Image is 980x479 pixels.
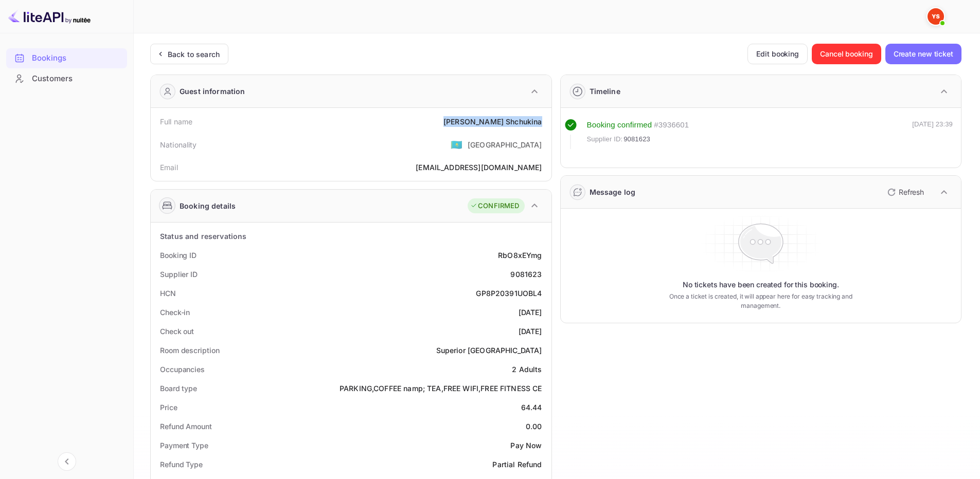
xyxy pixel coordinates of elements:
[160,383,197,394] div: Board type
[492,459,542,470] div: Partial Refund
[470,201,519,211] div: CONFIRMED
[476,288,542,299] div: GP8P20391UOBL4
[160,402,177,413] div: Price
[6,48,127,68] div: Bookings
[160,250,197,261] div: Booking ID
[590,86,620,97] div: Timeline
[160,307,190,318] div: Check-in
[928,8,944,25] img: Yandex Support
[881,184,928,200] button: Refresh
[6,69,127,89] div: Customers
[912,119,953,149] div: [DATE] 23:39
[747,44,808,64] button: Edit booking
[683,280,839,290] p: No tickets have been created for this booking.
[443,116,542,127] div: [PERSON_NAME] Shchukina
[160,459,203,470] div: Refund Type
[436,345,542,356] div: Superior [GEOGRAPHIC_DATA]
[899,187,924,197] p: Refresh
[160,440,208,451] div: Payment Type
[416,162,542,173] div: [EMAIL_ADDRESS][DOMAIN_NAME]
[32,52,122,64] div: Bookings
[812,44,881,64] button: Cancel booking
[623,134,650,144] span: 9081623
[160,162,178,173] div: Email
[180,200,236,211] div: Booking details
[6,48,127,67] a: Bookings
[340,383,542,394] div: PARKING,COFFEE namp; TEA,FREE WIFI,FREE FITNESS CE
[160,269,198,280] div: Supplier ID
[590,187,636,197] div: Message log
[512,364,542,375] div: 2 Adults
[587,119,652,131] div: Booking confirmed
[885,44,961,64] button: Create new ticket
[468,139,542,150] div: [GEOGRAPHIC_DATA]
[32,73,122,85] div: Customers
[653,292,868,310] p: Once a ticket is created, it will appear here for easy tracking and management.
[521,402,542,413] div: 64.44
[168,49,220,60] div: Back to search
[160,421,212,432] div: Refund Amount
[587,134,623,144] span: Supplier ID:
[498,250,542,261] div: RbO8xEYmg
[519,326,542,337] div: [DATE]
[510,269,542,280] div: 9081623
[8,8,91,25] img: LiteAPI logo
[160,288,176,299] div: HCN
[180,86,245,97] div: Guest information
[58,452,76,471] button: Collapse navigation
[510,440,542,451] div: Pay Now
[160,231,246,242] div: Status and reservations
[160,116,192,127] div: Full name
[6,69,127,88] a: Customers
[654,119,689,131] div: # 3936601
[160,345,219,356] div: Room description
[526,421,542,432] div: 0.00
[451,135,462,154] span: United States
[519,307,542,318] div: [DATE]
[160,139,197,150] div: Nationality
[160,326,194,337] div: Check out
[160,364,205,375] div: Occupancies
